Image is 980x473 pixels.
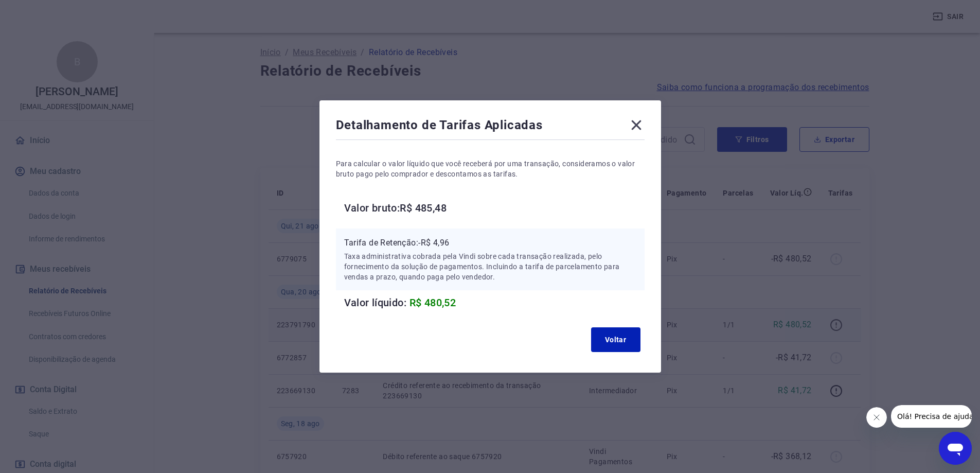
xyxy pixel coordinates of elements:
[591,327,640,352] button: Voltar
[344,294,645,311] h6: Valor líquido:
[336,117,645,137] div: Detalhamento de Tarifas Aplicadas
[344,200,645,216] h6: Valor bruto: R$ 485,48
[336,159,645,179] p: Para calcular o valor líquido que você receberá por uma transação, consideramos o valor bruto pag...
[344,237,636,249] p: Tarifa de Retenção: -R$ 4,96
[891,405,972,428] iframe: Mensagem da empresa
[939,432,972,465] iframe: Botão para abrir a janela de mensagens
[866,407,887,428] iframe: Fechar mensagem
[344,251,636,282] p: Taxa administrativa cobrada pela Vindi sobre cada transação realizada, pelo fornecimento da soluç...
[409,296,456,309] span: R$ 480,52
[6,7,86,15] span: Olá! Precisa de ajuda?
